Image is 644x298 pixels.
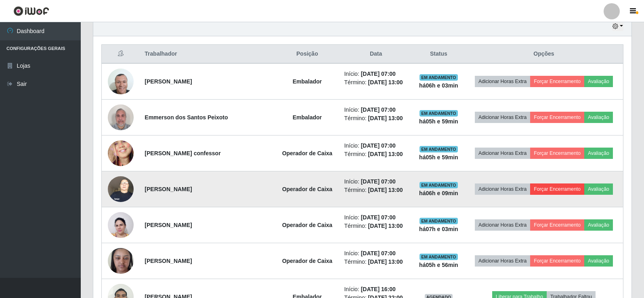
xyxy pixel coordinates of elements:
time: [DATE] 13:00 [368,79,403,85]
button: Forçar Encerramento [530,112,584,123]
img: 1734430327738.jpeg [108,244,134,278]
strong: há 06 h e 03 min [419,82,458,89]
button: Adicionar Horas Extra [475,148,530,159]
time: [DATE] 13:00 [368,187,403,193]
th: Posição [275,45,339,64]
th: Status [413,45,465,64]
strong: Operador de Caixa [282,222,333,228]
span: EM ANDAMENTO [420,146,458,152]
li: Término: [344,150,407,158]
time: [DATE] 13:00 [368,115,403,121]
li: Início: [344,177,407,186]
time: [DATE] 07:00 [361,214,396,221]
li: Término: [344,78,407,87]
span: EM ANDAMENTO [420,110,458,117]
time: [DATE] 13:00 [368,223,403,229]
strong: há 06 h e 09 min [419,190,458,196]
strong: Operador de Caixa [282,186,333,192]
button: Avaliação [584,183,613,195]
strong: Operador de Caixa [282,258,333,264]
li: Término: [344,114,407,123]
th: Opções [465,45,623,64]
button: Forçar Encerramento [530,76,584,87]
button: Avaliação [584,112,613,123]
strong: há 05 h e 59 min [419,118,458,125]
strong: há 05 h e 56 min [419,262,458,268]
th: Trabalhador [140,45,275,64]
strong: [PERSON_NAME] [145,78,192,85]
time: [DATE] 07:00 [361,250,396,256]
button: Forçar Encerramento [530,183,584,195]
strong: Embalador [293,114,322,121]
time: [DATE] 16:00 [361,286,396,292]
button: Forçar Encerramento [530,255,584,267]
strong: Embalador [293,78,322,85]
button: Avaliação [584,219,613,231]
button: Avaliação [584,148,613,159]
th: Data [339,45,412,64]
strong: [PERSON_NAME] confessor [145,150,220,156]
li: Início: [344,213,407,222]
li: Término: [344,258,407,266]
button: Avaliação [584,76,613,87]
strong: [PERSON_NAME] [145,186,192,192]
li: Início: [344,70,407,78]
span: EM ANDAMENTO [420,182,458,188]
button: Adicionar Horas Extra [475,219,530,231]
button: Adicionar Horas Extra [475,76,530,87]
strong: [PERSON_NAME] [145,222,192,228]
strong: [PERSON_NAME] [145,258,192,264]
img: 1733236843122.jpeg [108,208,134,242]
strong: Emmerson dos Santos Peixoto [145,114,228,121]
li: Término: [344,222,407,230]
time: [DATE] 13:00 [368,151,403,157]
button: Adicionar Horas Extra [475,112,530,123]
time: [DATE] 13:00 [368,258,403,265]
strong: Operador de Caixa [282,150,333,156]
img: 1736167370317.jpeg [108,69,134,94]
img: 1723623614898.jpeg [108,172,134,206]
img: 1757599505842.jpeg [108,100,134,134]
span: EM ANDAMENTO [420,254,458,260]
button: Avaliação [584,255,613,267]
img: CoreUI Logo [13,6,49,16]
button: Forçar Encerramento [530,219,584,231]
button: Forçar Encerramento [530,148,584,159]
span: EM ANDAMENTO [420,218,458,224]
time: [DATE] 07:00 [361,71,396,77]
time: [DATE] 07:00 [361,142,396,149]
li: Início: [344,249,407,258]
strong: há 05 h e 59 min [419,154,458,160]
li: Início: [344,285,407,294]
time: [DATE] 07:00 [361,178,396,185]
li: Início: [344,142,407,150]
button: Adicionar Horas Extra [475,255,530,267]
li: Término: [344,186,407,194]
strong: há 07 h e 03 min [419,226,458,232]
time: [DATE] 07:00 [361,106,396,113]
li: Início: [344,106,407,114]
button: Adicionar Horas Extra [475,183,530,195]
img: 1650948199907.jpeg [108,125,134,181]
span: EM ANDAMENTO [420,74,458,81]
